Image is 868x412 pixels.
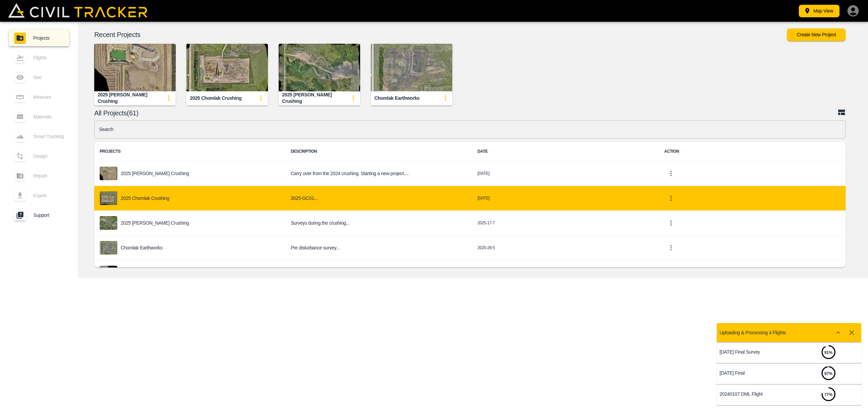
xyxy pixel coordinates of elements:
[33,212,64,218] span: Support
[719,330,786,335] p: Uploading & Processing 4 Flights
[472,236,659,260] td: 2025-28-5
[100,266,117,279] img: project-image
[186,44,268,91] img: 2025 Chomlak Crushing
[121,171,189,176] p: 2025 [PERSON_NAME] Crushing
[719,370,789,376] p: [DATE] Final
[190,95,242,101] div: 2025 Chomlak Crushing
[100,191,117,205] img: project-image
[94,32,787,37] p: Recent Projects
[94,142,285,161] th: PROJECTS
[371,44,452,91] img: Chomlak Earthworks
[824,350,832,355] strong: 91 %
[9,207,69,223] a: Support
[799,5,840,17] button: Map View
[291,194,467,203] h6: 2025-GC01
[291,169,467,178] h6: Carry over from the 2024 crushing. Starting a new project.
[162,91,176,105] button: update-card-details
[33,35,64,41] span: Projects
[374,95,419,101] div: Chomlak Earthworks
[98,92,162,104] div: 2025 [PERSON_NAME] Crushing
[719,349,789,355] p: [DATE] Final Survey
[824,371,832,376] strong: 97 %
[719,391,789,397] p: 20240107 DML Flight
[100,216,117,230] img: project-image
[659,142,846,161] th: ACTION
[8,3,147,17] img: Civil Tracker
[121,245,162,250] p: Chomlak Earthworks
[472,142,659,161] th: DATE
[279,44,360,91] img: 2025 Schultz Crushing
[121,220,189,226] p: 2025 [PERSON_NAME] Crushing
[824,392,832,397] strong: 77 %
[472,186,659,211] td: [DATE]
[291,219,467,227] h6: Surveys during the crushing
[439,91,452,105] button: update-card-details
[94,110,837,116] p: All Projects(61)
[347,91,360,105] button: update-card-details
[472,260,659,285] td: 2025-24-4
[291,244,467,252] h6: Pre disturbance survey
[9,30,69,46] a: Projects
[472,211,659,236] td: 2025-17-7
[472,161,659,186] td: [DATE]
[254,91,268,105] button: update-card-details
[282,92,347,104] div: 2025 [PERSON_NAME] Crushing
[100,167,117,180] img: project-image
[94,44,176,91] img: 2025 Dingman Crushing
[831,326,845,339] button: Show more
[100,241,117,255] img: project-image
[121,195,169,201] p: 2025 Chomlak Crushing
[787,29,846,41] button: Create New Project
[285,142,472,161] th: DESCRIPTION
